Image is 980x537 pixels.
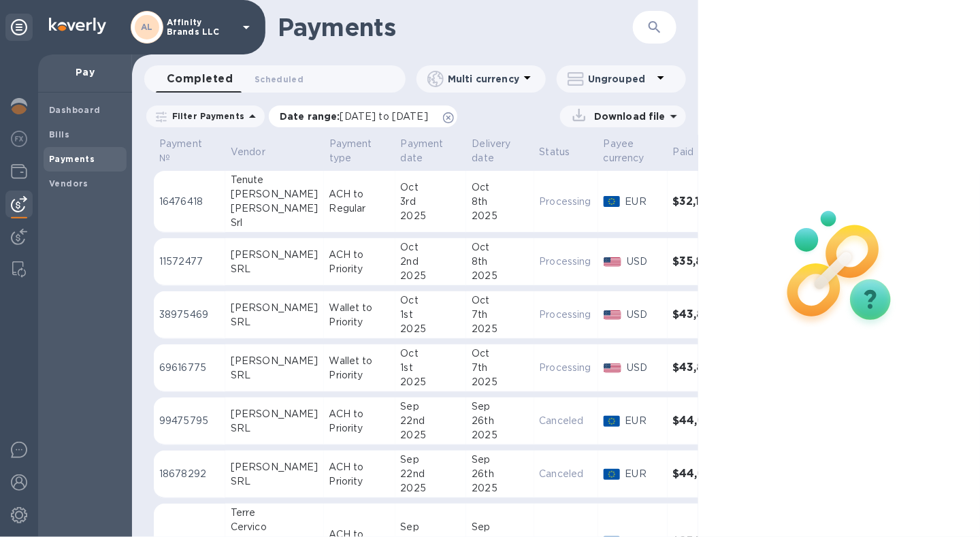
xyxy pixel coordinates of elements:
div: 8th [472,255,528,269]
p: USD [627,308,661,322]
p: ACH to Priority [329,407,390,436]
b: Dashboard [49,105,101,115]
div: Terre [231,506,318,520]
div: [PERSON_NAME] [231,460,318,474]
p: Processing [540,361,593,375]
h3: $44,003.88 [673,414,739,427]
h3: $35,869.54 [673,255,739,268]
p: Filter Payments [167,110,244,122]
img: Logo [49,18,106,34]
img: USD [604,310,622,320]
p: Pay [49,65,121,79]
p: Processing [540,308,593,322]
div: SRL [231,368,318,383]
div: 2025 [401,375,461,389]
span: Status [540,145,588,159]
div: 2025 [472,375,528,389]
div: Sep [401,400,461,414]
h3: $32,184.16 [673,195,739,208]
p: Payee currency [604,137,644,165]
p: 16476418 [159,195,220,209]
div: 1st [401,308,461,322]
div: 2nd [401,255,461,269]
div: 1st [401,361,461,375]
div: Oct [401,240,461,255]
div: Oct [472,293,528,308]
div: 2025 [401,209,461,223]
p: EUR [625,414,662,428]
div: Sep [472,400,528,414]
div: 2025 [401,322,461,336]
div: 26th [472,414,528,428]
div: Oct [472,180,528,195]
p: Payment date [401,137,444,165]
div: [PERSON_NAME] [231,187,318,201]
b: AL [141,22,153,32]
div: 22nd [401,467,461,481]
div: 2025 [472,481,528,495]
div: Sep [472,453,528,467]
p: Wallet to Priority [329,354,390,383]
p: Processing [540,255,593,269]
b: Bills [49,129,69,140]
b: Payments [49,154,95,164]
h3: $43,832.02 [673,361,739,374]
div: [PERSON_NAME] [231,301,318,315]
div: Srl [231,216,318,230]
p: Wallet to Priority [329,301,390,329]
span: Delivery date [472,137,528,165]
span: Completed [167,69,233,88]
div: [PERSON_NAME] [231,354,318,368]
p: 11572477 [159,255,220,269]
p: Canceled [540,467,593,481]
p: ACH to Regular [329,187,390,216]
p: Multi currency [448,72,519,86]
p: Date range : [280,110,435,123]
span: Scheduled [255,72,304,86]
div: 2025 [401,428,461,442]
img: Wallets [11,163,27,180]
p: Payment № [159,137,202,165]
div: SRL [231,262,318,276]
div: Tenute [231,173,318,187]
p: 69616775 [159,361,220,375]
p: Paid [673,145,694,159]
p: Delivery date [472,137,510,165]
span: Paid [673,145,712,159]
div: 7th [472,308,528,322]
p: Status [540,145,570,159]
div: Oct [401,293,461,308]
div: [PERSON_NAME] [231,201,318,216]
div: Sep [401,520,461,534]
img: Foreign exchange [11,131,27,147]
div: 2025 [472,209,528,223]
div: 8th [472,195,528,209]
p: USD [627,255,661,269]
b: Vendors [49,178,88,189]
div: [PERSON_NAME] [231,407,318,421]
div: Cervico [231,520,318,534]
p: USD [627,361,661,375]
div: [PERSON_NAME] [231,248,318,262]
div: Oct [472,240,528,255]
p: Vendor [231,145,265,159]
p: Download file [589,110,666,123]
div: 2025 [401,481,461,495]
p: Payment type [329,137,372,165]
span: Vendor [231,145,283,159]
span: [DATE] to [DATE] [340,111,428,122]
span: Payment № [159,137,220,165]
div: 22nd [401,414,461,428]
div: Oct [401,346,461,361]
div: Oct [401,180,461,195]
span: Payee currency [604,137,662,165]
div: Unpin categories [5,14,33,41]
span: Payment type [329,137,390,165]
p: 18678292 [159,467,220,481]
div: 2025 [472,322,528,336]
p: EUR [625,195,662,209]
div: SRL [231,474,318,489]
p: ACH to Priority [329,248,390,276]
div: Sep [472,520,528,534]
div: 2025 [401,269,461,283]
